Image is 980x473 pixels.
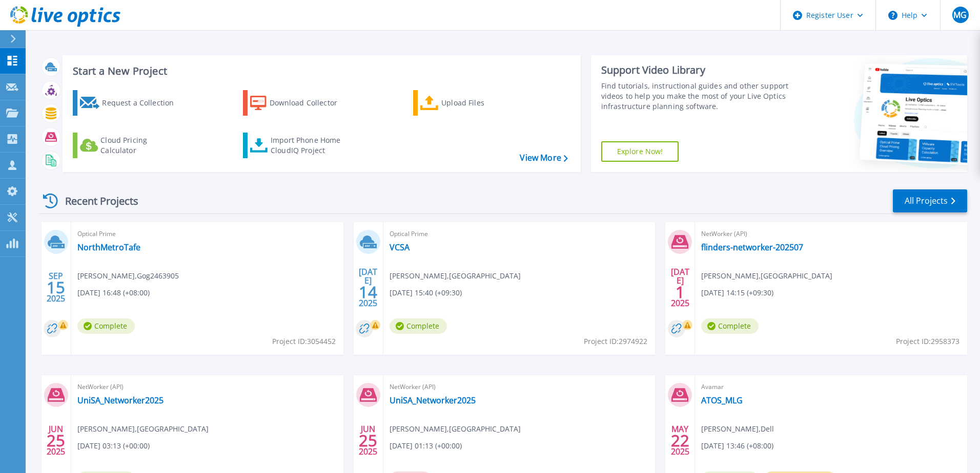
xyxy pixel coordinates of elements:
[701,318,759,334] span: Complete
[39,188,152,213] div: Recent Projects
[73,90,187,116] a: Request a Collection
[390,270,521,282] span: [PERSON_NAME] , [GEOGRAPHIC_DATA]
[390,287,462,298] span: [DATE] 15:40 (+09:30)
[413,90,527,116] a: Upload Files
[520,153,567,163] a: View More
[893,189,967,212] a: All Projects
[390,423,521,435] span: [PERSON_NAME] , [GEOGRAPHIC_DATA]
[441,93,523,113] div: Upload Files
[359,288,377,296] span: 14
[77,318,135,334] span: Complete
[896,336,959,347] span: Project ID: 2958373
[701,440,773,451] span: [DATE] 13:46 (+08:00)
[47,283,65,292] span: 15
[584,336,647,347] span: Project ID: 2974922
[77,381,337,393] span: NetWorker (API)
[358,422,378,459] div: JUN 2025
[243,90,357,116] a: Download Collector
[77,228,337,240] span: Optical Prime
[77,242,140,252] a: NorthMetroTafe
[77,395,164,405] a: UniSA_Networker2025
[701,395,743,405] a: ATOS_MLG
[701,287,773,298] span: [DATE] 14:15 (+09:30)
[390,381,649,393] span: NetWorker (API)
[701,381,961,393] span: Avamar
[271,135,351,156] div: Import Phone Home CloudIQ Project
[77,270,179,282] span: [PERSON_NAME] , Gog2463905
[47,436,65,445] span: 25
[100,135,182,156] div: Cloud Pricing Calculator
[77,440,150,451] span: [DATE] 03:13 (+00:00)
[46,422,66,459] div: JUN 2025
[390,440,462,451] span: [DATE] 01:13 (+00:00)
[671,436,689,445] span: 22
[701,242,803,252] a: flinders-networker-202507
[701,423,774,435] span: [PERSON_NAME] , Dell
[390,242,410,252] a: VCSA
[953,11,967,19] span: MG
[390,228,649,240] span: Optical Prime
[670,422,690,459] div: MAY 2025
[390,318,447,334] span: Complete
[73,133,187,158] a: Cloud Pricing Calculator
[701,228,961,240] span: NetWorker (API)
[676,288,685,296] span: 1
[670,269,690,306] div: [DATE] 2025
[272,336,336,347] span: Project ID: 3054452
[601,81,793,112] div: Find tutorials, instructional guides and other support videos to help you make the most of your L...
[359,436,377,445] span: 25
[601,141,679,162] a: Explore Now!
[46,269,66,306] div: SEP 2025
[601,63,793,77] div: Support Video Library
[73,66,567,77] h3: Start a New Project
[102,93,184,113] div: Request a Collection
[270,93,352,113] div: Download Collector
[358,269,378,306] div: [DATE] 2025
[701,270,832,282] span: [PERSON_NAME] , [GEOGRAPHIC_DATA]
[77,287,150,298] span: [DATE] 16:48 (+08:00)
[390,395,476,405] a: UniSA_Networker2025
[77,423,209,435] span: [PERSON_NAME] , [GEOGRAPHIC_DATA]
